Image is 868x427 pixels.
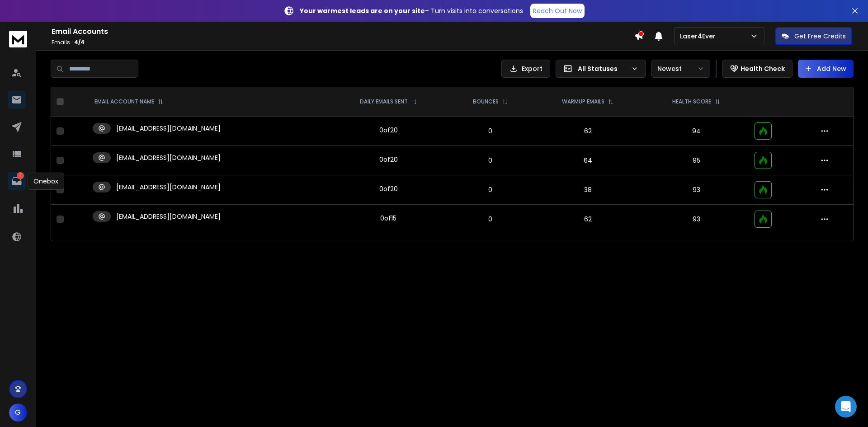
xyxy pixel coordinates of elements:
[9,31,27,47] img: logo
[74,38,85,46] span: 4 / 4
[116,124,221,133] p: [EMAIL_ADDRESS][DOMAIN_NAME]
[532,146,644,175] td: 64
[300,6,523,15] p: – Turn visits into conversations
[741,64,785,73] p: Health Check
[9,404,27,422] button: G
[798,60,854,78] button: Add New
[578,64,627,73] p: All Statuses
[651,60,710,78] button: Newest
[533,6,582,15] p: Reach Out Now
[454,127,527,136] p: 0
[8,172,26,190] a: 1
[17,172,24,179] p: 1
[380,214,396,223] div: 0 of 15
[379,184,398,193] div: 0 of 20
[644,146,749,175] td: 95
[454,185,527,194] p: 0
[835,396,857,418] div: Open Intercom Messenger
[360,98,408,105] p: DAILY EMAILS SENT
[501,60,550,78] button: Export
[722,60,793,78] button: Health Check
[454,215,527,224] p: 0
[530,4,585,18] a: Reach Out Now
[52,26,634,37] h1: Email Accounts
[94,98,163,105] div: EMAIL ACCOUNT NAME
[532,175,644,205] td: 38
[379,155,398,164] div: 0 of 20
[52,39,634,46] p: Emails :
[644,175,749,205] td: 93
[562,98,604,105] p: WARMUP EMAILS
[532,205,644,234] td: 62
[680,32,719,41] p: Laser4Ever
[473,98,499,105] p: BOUNCES
[644,205,749,234] td: 93
[532,117,644,146] td: 62
[794,32,846,41] p: Get Free Credits
[379,126,398,135] div: 0 of 20
[116,183,221,192] p: [EMAIL_ADDRESS][DOMAIN_NAME]
[775,27,852,45] button: Get Free Credits
[116,212,221,221] p: [EMAIL_ADDRESS][DOMAIN_NAME]
[644,117,749,146] td: 94
[116,153,221,162] p: [EMAIL_ADDRESS][DOMAIN_NAME]
[300,6,425,15] strong: Your warmest leads are on your site
[672,98,711,105] p: HEALTH SCORE
[454,156,527,165] p: 0
[28,173,64,190] div: Onebox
